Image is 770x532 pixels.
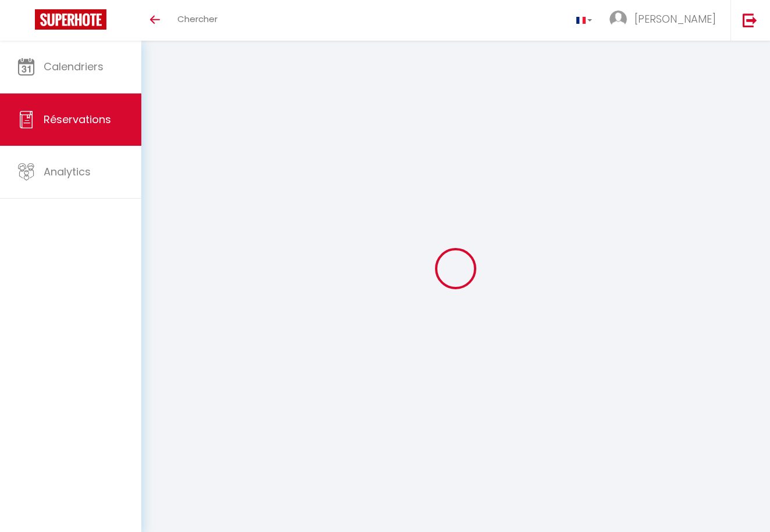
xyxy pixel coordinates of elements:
[743,13,757,27] img: logout
[44,112,111,127] span: Réservations
[177,13,218,25] span: Chercher
[634,12,716,26] span: [PERSON_NAME]
[35,9,106,30] img: Super Booking
[44,59,104,74] span: Calendriers
[609,10,627,28] img: ...
[44,164,91,179] span: Analytics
